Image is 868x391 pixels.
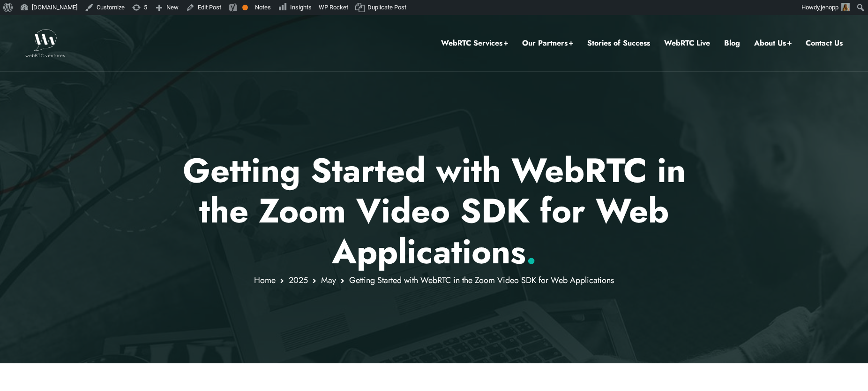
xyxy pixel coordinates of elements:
a: WebRTC Live [664,37,710,49]
a: Blog [724,37,740,49]
a: 2025 [289,274,308,286]
p: Getting Started with WebRTC in the Zoom Video SDK for Web Applications [160,150,709,272]
div: OK [242,5,248,10]
a: Stories of Success [587,37,650,49]
a: WebRTC Services [441,37,508,49]
a: May [321,274,336,286]
span: . [526,227,537,276]
a: Contact Us [806,37,843,49]
a: Our Partners [522,37,573,49]
img: WebRTC.ventures [25,29,65,57]
a: Home [254,274,276,286]
span: jenopp [821,4,838,11]
a: About Us [754,37,792,49]
span: Getting Started with WebRTC in the Zoom Video SDK for Web Applications [349,274,614,286]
